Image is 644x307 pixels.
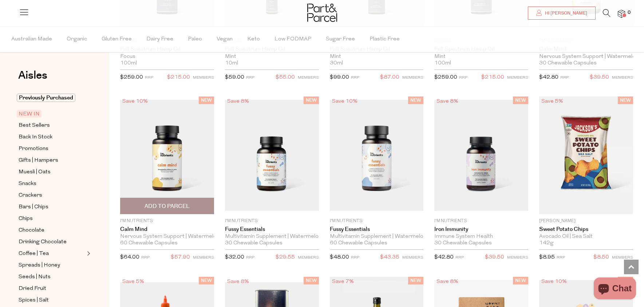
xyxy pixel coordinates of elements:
small: MEMBERS [402,256,423,260]
span: Seeds | Nuts [19,273,51,282]
small: RRP [560,76,569,80]
a: Best Sellers [19,121,85,130]
a: NEW IN [19,110,85,118]
a: Bars | Chips [19,202,85,212]
a: Back In Stock [19,133,85,142]
span: Gluten Free [102,27,132,52]
span: 60 Chewable Capsules [120,240,178,247]
span: NEW [199,97,214,104]
span: $259.00 [434,75,457,80]
span: $64.00 [120,255,139,260]
button: Add To Parcel [120,198,214,214]
div: Save 5% [539,97,565,106]
a: Fussy Essentials [330,226,424,233]
span: NEW IN [17,110,42,118]
p: I'm Nutrients [120,218,214,224]
span: 0 [626,9,632,16]
span: $59.00 [225,75,244,80]
span: $87.00 [380,73,399,82]
div: Focus [120,54,214,60]
a: Chips [19,214,85,223]
span: NEW [304,97,319,104]
span: Best Sellers [19,121,50,130]
img: Calm Mind [120,100,214,210]
span: $8.50 [593,253,609,262]
small: RRP [351,256,359,260]
img: Part&Parcel [307,4,337,22]
span: NEW [618,277,633,284]
span: Sugar Free [326,27,355,52]
span: Drinking Chocolate [19,238,67,247]
a: Aisles [18,70,47,88]
span: Low FODMAP [274,27,311,52]
div: Immune System Health [434,233,528,240]
div: Save 10% [539,277,569,287]
div: Save 5% [120,277,146,287]
span: 30 Chewable Capsules [539,60,597,67]
span: Keto [247,27,260,52]
span: Spices | Salt [19,296,49,305]
small: RRP [141,256,150,260]
a: Calm Mind [120,226,214,233]
span: $32.00 [225,255,244,260]
div: Save 8% [225,277,251,287]
small: RRP [557,256,565,260]
a: 0 [618,10,625,17]
span: 100ml [434,60,451,67]
span: NEW [513,277,528,284]
span: Back In Stock [19,133,52,142]
div: Save 7% [330,277,356,287]
small: MEMBERS [298,256,319,260]
span: 60 Chewable Capsules [330,240,387,247]
span: NEW [618,97,633,104]
span: Chips [19,214,33,223]
div: Mint [225,54,319,60]
span: $39.50 [590,73,609,82]
small: MEMBERS [507,76,528,80]
span: 100ml [120,60,137,67]
span: $29.55 [276,253,295,262]
span: Hi [PERSON_NAME] [543,10,587,16]
span: Chocolate [19,226,44,235]
div: Multivitamin Supplement | Watermelon [225,233,319,240]
span: $39.50 [485,253,504,262]
a: Hi [PERSON_NAME] [528,7,596,20]
span: NEW [408,97,423,104]
span: NEW [408,277,423,284]
p: I'm Nutrients [225,218,319,224]
span: 30 Chewable Capsules [434,240,492,247]
div: Save 10% [330,97,360,106]
a: Fussy Essentials [225,226,319,233]
a: Muesli | Oats [19,168,85,177]
a: Gifts | Hampers [19,156,85,165]
small: RRP [246,256,254,260]
inbox-online-store-chat: Shopify online store chat [592,278,638,301]
div: Avocado Oil | Sea Salt [539,233,633,240]
span: Snacks [19,180,36,188]
span: Crackers [19,191,42,200]
button: Expand/Collapse Coffee | Tea [85,249,90,258]
small: MEMBERS [402,76,423,80]
span: $43.35 [380,253,399,262]
span: Muesli | Oats [19,168,51,177]
div: Save 8% [225,97,251,106]
div: Save 8% [434,97,461,106]
span: $8.95 [539,255,555,260]
img: Fussy Essentials [330,100,424,210]
span: $55.00 [276,73,295,82]
a: Chocolate [19,226,85,235]
span: NEW [513,97,528,104]
span: NEW [199,277,214,284]
span: Bars | Chips [19,203,48,212]
span: Organic [67,27,87,52]
small: MEMBERS [507,256,528,260]
a: Crackers [19,191,85,200]
span: 30 Chewable Capsules [225,240,283,247]
img: Sweet Potato Chips [539,97,633,214]
span: 142g [539,240,554,247]
p: [PERSON_NAME] [539,218,633,224]
span: $42.80 [434,255,454,260]
a: Spices | Salt [19,296,85,305]
span: Gifts | Hampers [19,156,58,165]
small: MEMBERS [193,256,214,260]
